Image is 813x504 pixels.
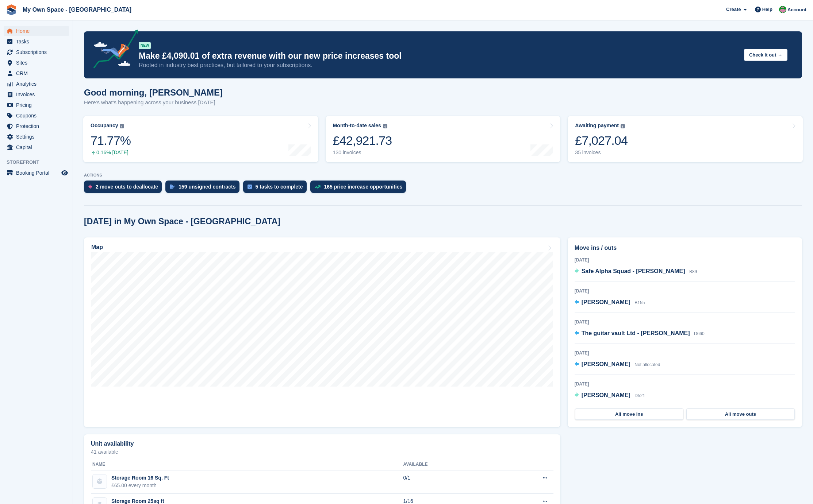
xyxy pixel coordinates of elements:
a: 2 move outs to deallocate [84,181,165,197]
a: menu [4,132,69,142]
img: icon-info-grey-7440780725fd019a000dd9b08b2336e03edf1995a4989e88bcd33f0948082b44.svg [383,124,387,128]
a: menu [4,89,69,100]
span: CRM [16,68,60,78]
span: [PERSON_NAME] [582,392,630,398]
img: move_outs_to_deallocate_icon-f764333ba52eb49d3ac5e1228854f67142a1ed5810a6f6cc68b1a99e826820c5.svg [88,185,92,189]
a: 165 price increase opportunities [310,181,410,197]
a: menu [4,26,69,36]
h2: Move ins / outs [575,244,795,252]
div: Occupancy [91,123,118,129]
h2: Map [91,244,103,251]
p: Rooted in industry best practices, but tailored to your subscriptions. [139,61,738,69]
span: Protection [16,121,60,131]
span: Safe Alpha Squad - [PERSON_NAME] [582,268,685,274]
span: [PERSON_NAME] [582,361,630,367]
div: Awaiting payment [575,123,619,129]
span: [PERSON_NAME] [582,299,630,305]
p: 41 available [91,449,553,454]
img: Millie Webb [779,6,786,13]
div: 165 price increase opportunities [324,184,403,190]
div: £42,921.73 [333,133,392,148]
span: The guitar vault Ltd - [PERSON_NAME] [582,330,690,336]
span: Not allocated [634,362,660,367]
div: Storage Room 16 Sq. Ft [111,474,169,482]
a: menu [4,79,69,89]
div: [DATE] [575,319,795,325]
a: menu [4,168,69,178]
th: Name [91,459,403,470]
div: 159 unsigned contracts [179,184,235,190]
a: Awaiting payment £7,027.04 35 invoices [568,116,803,162]
img: task-75834270c22a3079a89374b754ae025e5fb1db73e45f91037f5363f120a921f8.svg [248,185,252,189]
img: icon-info-grey-7440780725fd019a000dd9b08b2336e03edf1995a4989e88bcd33f0948082b44.svg [621,124,625,128]
span: Invoices [16,89,60,100]
span: Create [726,6,741,13]
a: [PERSON_NAME] B155 [575,298,645,307]
span: Help [762,6,772,13]
span: Pricing [16,100,60,110]
a: Preview store [60,168,69,177]
div: NEW [139,42,151,49]
a: menu [4,121,69,131]
span: Account [787,6,806,13]
th: Available [403,459,496,470]
div: [DATE] [575,350,795,356]
p: Make £4,090.01 of extra revenue with our new price increases tool [139,51,738,61]
span: Analytics [16,79,60,89]
img: stora-icon-8386f47178a22dfd0bd8f6a31ec36ba5ce8667c1dd55bd0f319d3a0aa187defe.svg [6,4,17,15]
div: £65.00 every month [111,482,169,489]
span: Sites [16,58,60,68]
p: ACTIONS [84,173,802,178]
span: Storefront [7,159,73,166]
h2: Unit availability [91,441,134,447]
img: price-adjustments-announcement-icon-8257ccfd72463d97f412b2fc003d46551f7dbcb40ab6d574587a9cd5c0d94... [87,30,138,71]
a: The guitar vault Ltd - [PERSON_NAME] D660 [575,329,705,338]
div: [DATE] [575,257,795,263]
a: menu [4,68,69,78]
span: Settings [16,132,60,142]
a: All move ins [575,408,683,420]
div: [DATE] [575,381,795,387]
span: D521 [634,393,645,398]
span: Tasks [16,36,60,47]
img: blank-unit-type-icon-ffbac7b88ba66c5e286b0e438baccc4b9c83835d4c34f86887a83fc20ec27e7b.svg [93,474,107,488]
span: B89 [689,269,697,274]
td: 0/1 [403,470,496,494]
a: 5 tasks to complete [243,181,310,197]
a: menu [4,36,69,47]
a: menu [4,58,69,68]
div: 35 invoices [575,150,628,156]
span: B155 [634,300,645,305]
a: Safe Alpha Squad - [PERSON_NAME] B89 [575,267,697,276]
span: Home [16,26,60,36]
a: My Own Space - [GEOGRAPHIC_DATA] [20,4,134,16]
a: 159 unsigned contracts [165,181,243,197]
button: Check it out → [744,49,787,61]
div: 0.16% [DATE] [91,150,131,156]
a: menu [4,100,69,110]
span: Capital [16,142,60,152]
span: Coupons [16,111,60,121]
img: contract_signature_icon-13c848040528278c33f63329250d36e43548de30e8caae1d1a13099fd9432cc5.svg [170,185,175,189]
div: 2 move outs to deallocate [96,184,158,190]
div: 5 tasks to complete [256,184,303,190]
h2: [DATE] in My Own Space - [GEOGRAPHIC_DATA] [84,217,280,226]
a: Occupancy 71.77% 0.16% [DATE] [83,116,318,162]
span: Subscriptions [16,47,60,57]
span: D660 [694,331,705,336]
a: Month-to-date sales £42,921.73 130 invoices [326,116,561,162]
a: menu [4,142,69,152]
a: All move outs [686,408,795,420]
span: Booking Portal [16,168,60,178]
img: icon-info-grey-7440780725fd019a000dd9b08b2336e03edf1995a4989e88bcd33f0948082b44.svg [120,124,124,128]
img: price_increase_opportunities-93ffe204e8149a01c8c9dc8f82e8f89637d9d84a8eef4429ea346261dce0b2c0.svg [315,185,321,189]
a: [PERSON_NAME] D521 [575,391,645,400]
div: [DATE] [575,288,795,294]
p: Here's what's happening across your business [DATE] [84,98,223,107]
h1: Good morning, [PERSON_NAME] [84,88,223,97]
a: Map [84,237,560,427]
div: 130 invoices [333,150,392,156]
a: menu [4,47,69,57]
div: Month-to-date sales [333,123,381,129]
div: £7,027.04 [575,133,628,148]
